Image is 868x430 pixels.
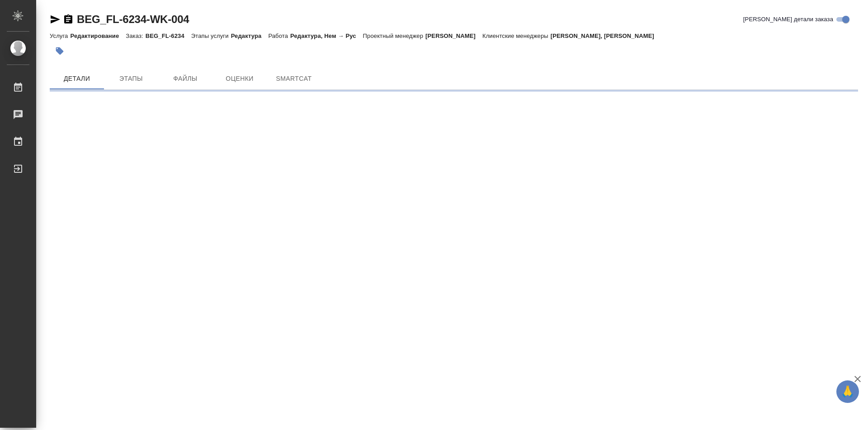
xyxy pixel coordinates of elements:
span: Детали [55,73,99,84]
p: [PERSON_NAME], [PERSON_NAME] [551,32,661,39]
button: Скопировать ссылку [63,14,74,25]
span: Файлы [164,73,207,84]
p: BEG_FL-6234 [146,32,191,39]
p: Услуга [50,32,70,39]
span: Оценки [218,73,261,84]
p: Проектный менеджер [363,32,425,39]
span: Этапы [109,73,153,84]
span: [PERSON_NAME] детали заказа [743,15,833,24]
p: Заказ: [126,32,145,39]
p: Работа [268,32,290,39]
p: Редактура, Нем → Рус [290,32,363,39]
p: Клиентские менеджеры [482,32,551,39]
p: Этапы услуги [191,32,231,39]
a: BEG_FL-6234-WK-004 [77,13,189,25]
button: 🙏 [836,380,859,403]
p: Редактура [231,32,269,39]
p: Редактирование [70,32,126,39]
button: Добавить тэг [50,41,70,61]
span: SmartCat [272,73,316,84]
span: 🙏 [840,382,855,401]
p: [PERSON_NAME] [425,32,482,39]
button: Скопировать ссылку для ЯМессенджера [50,14,61,25]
